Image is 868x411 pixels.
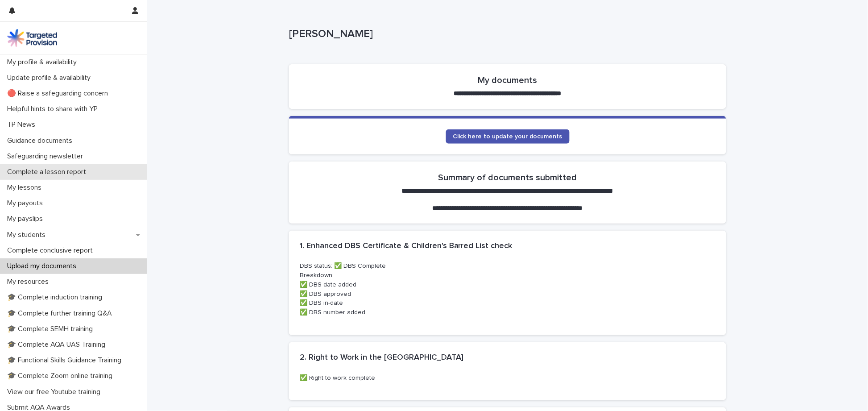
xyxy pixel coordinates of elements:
p: Complete a lesson report [4,168,93,176]
p: 🎓 Complete SEMH training [4,325,100,333]
h2: Summary of documents submitted [438,172,577,183]
img: M5nRWzHhSzIhMunXDL62 [7,29,57,47]
p: View our free Youtube training [4,388,107,396]
p: Update profile & availability [4,74,98,82]
p: Safeguarding newsletter [4,152,90,161]
h2: My documents [478,75,537,86]
p: Guidance documents [4,137,79,145]
p: Helpful hints to share with YP [4,105,105,113]
p: 🎓 Complete further training Q&A [4,309,119,318]
p: 🎓 Complete induction training [4,293,109,302]
p: My payouts [4,199,50,208]
h2: 1. Enhanced DBS Certificate & Children's Barred List check [300,241,513,251]
p: My resources [4,278,56,286]
p: ✅ Right to work complete [300,374,715,383]
h2: 2. Right to Work in the [GEOGRAPHIC_DATA] [300,353,464,363]
p: 🔴 Raise a safeguarding concern [4,89,115,98]
p: Complete conclusive report [4,246,100,255]
p: TP News [4,120,42,129]
p: My profile & availability [4,58,84,66]
p: [PERSON_NAME] [289,28,723,41]
a: Click here to update your documents [446,129,570,144]
p: My lessons [4,183,49,192]
p: 🎓 Complete AQA UAS Training [4,340,112,349]
span: Click here to update your documents [453,133,562,140]
p: 🎓 Functional Skills Guidance Training [4,356,128,365]
p: DBS status: ✅ DBS Complete Breakdown: ✅ DBS date added ✅ DBS approved ✅ DBS in-date ✅ DBS number ... [300,262,715,317]
p: Upload my documents [4,262,83,270]
p: My payslips [4,215,50,223]
p: 🎓 Complete Zoom online training [4,372,120,380]
p: My students [4,231,53,239]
